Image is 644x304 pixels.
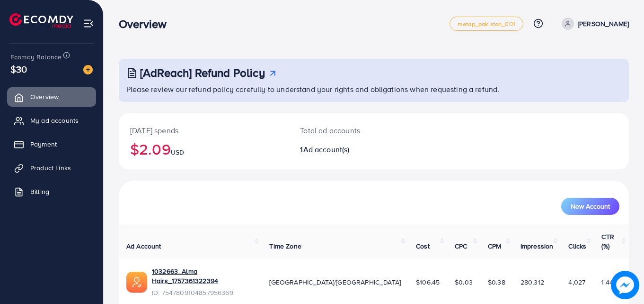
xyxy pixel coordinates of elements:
[558,18,629,30] a: [PERSON_NAME]
[10,62,27,76] span: $30
[601,232,614,251] span: CTR (%)
[83,65,93,74] img: image
[488,277,505,287] span: $0.38
[7,111,96,130] a: My ad accounts
[561,198,619,215] button: New Account
[152,267,254,286] a: 1032663_Alma Hairs_1757361322394
[30,92,59,101] span: Overview
[520,277,544,287] span: 280,312
[520,241,554,251] span: Impression
[30,116,79,125] span: My ad accounts
[126,83,623,95] p: Please review our refund policy carefully to understand your rights and obligations when requesti...
[10,52,62,62] span: Ecomdy Balance
[119,17,174,31] h3: Overview
[140,66,265,80] h3: [AdReach] Refund Policy
[30,163,71,173] span: Product Links
[416,277,440,287] span: $106.45
[30,187,49,196] span: Billing
[30,139,57,149] span: Payment
[488,241,501,251] span: CPM
[7,158,96,177] a: Product Links
[126,241,161,251] span: Ad Account
[601,277,613,287] span: 1.44
[455,277,473,287] span: $0.03
[303,144,350,155] span: Ad account(s)
[171,147,184,157] span: USD
[300,125,405,136] p: Total ad accounts
[578,18,629,29] p: [PERSON_NAME]
[83,18,94,29] img: menu
[568,241,586,251] span: Clicks
[7,87,96,106] a: Overview
[7,182,96,201] a: Billing
[571,203,610,210] span: New Account
[300,145,405,154] h2: 1
[126,272,147,293] img: ic-ads-acc.e4c84228.svg
[130,125,277,136] p: [DATE] spends
[455,241,467,251] span: CPC
[568,277,585,287] span: 4,027
[152,288,254,297] span: ID: 7547809104857956369
[450,17,523,31] a: metap_pakistan_001
[269,241,301,251] span: Time Zone
[9,13,73,28] img: logo
[458,21,515,27] span: metap_pakistan_001
[613,273,637,297] img: image
[269,277,401,287] span: [GEOGRAPHIC_DATA]/[GEOGRAPHIC_DATA]
[416,241,430,251] span: Cost
[130,140,277,158] h2: $2.09
[7,135,96,154] a: Payment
